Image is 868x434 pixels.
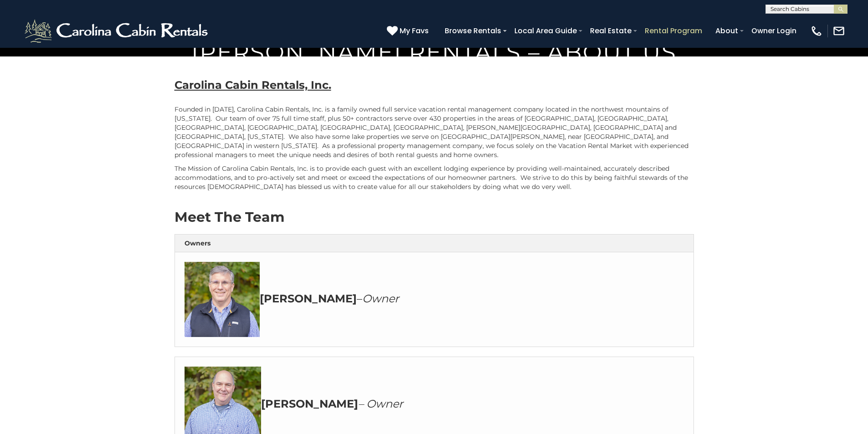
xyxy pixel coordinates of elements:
strong: Meet The Team [175,209,284,225]
a: About [711,23,743,39]
em: – Owner [358,397,403,410]
span: My Favs [400,25,429,36]
a: Local Area Guide [510,23,581,39]
strong: Owners [185,239,211,247]
a: Browse Rentals [440,23,506,39]
em: Owner [362,292,399,305]
img: phone-regular-white.png [810,25,823,37]
a: Real Estate [586,23,636,39]
p: The Mission of Carolina Cabin Rentals, Inc. is to provide each guest with an excellent lodging ex... [175,164,694,191]
a: My Favs [387,25,431,37]
strong: [PERSON_NAME] [260,292,357,305]
p: Founded in [DATE], Carolina Cabin Rentals, Inc. is a family owned full service vacation rental ma... [175,105,694,159]
a: Rental Program [640,23,707,39]
a: Owner Login [747,23,801,39]
b: Carolina Cabin Rentals, Inc. [175,78,331,92]
strong: [PERSON_NAME] [261,397,358,410]
h3: – [185,262,684,337]
img: mail-regular-white.png [832,25,845,37]
img: White-1-2.png [23,17,212,45]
